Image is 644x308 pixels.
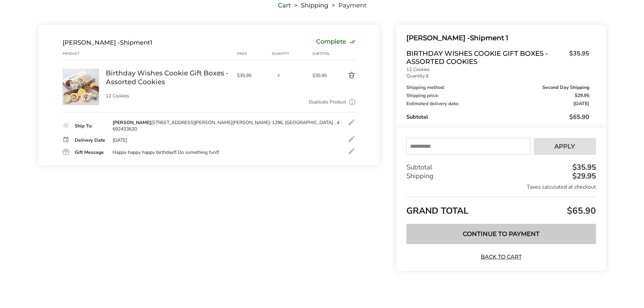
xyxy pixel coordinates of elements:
[565,205,596,217] span: $65.90
[237,51,272,56] div: Price
[63,68,99,75] a: Birthday Wishes Cookie Gift Boxes - Assorted Cookies
[63,39,152,46] div: Shipment
[542,85,589,90] span: Second Day Shipping
[75,124,106,128] div: Ship To:
[406,67,589,72] p: 12 Cookies
[332,71,356,79] button: Delete product
[406,197,596,219] div: GRAND TOTAL
[272,51,312,56] div: Quantity
[75,150,106,155] div: Gift Message
[554,143,575,149] span: Apply
[426,73,428,79] strong: 1
[406,113,589,121] div: Subtotal
[63,51,106,56] div: Product
[312,51,332,56] div: Subtotal
[573,101,589,106] span: [DATE]
[406,34,470,42] span: [PERSON_NAME] -
[63,69,99,105] img: Birthday Wishes Cookie Gift Boxes - Assorted Cookies
[309,98,346,106] a: Duplicate Product
[272,69,285,82] input: Quantity input
[406,172,596,181] div: Shipping
[406,49,566,66] span: Birthday Wishes Cookie Gift Boxes - Assorted Cookies
[278,3,291,8] a: Cart
[237,72,269,79] span: $35.95
[316,39,356,46] div: Complete
[113,137,127,143] div: [DATE]
[406,49,589,66] a: Birthday Wishes Cookie Gift Boxes - Assorted Cookies$35.95
[406,32,589,44] div: Shipment 1
[113,149,219,156] div: Happy happy happy birthday!!! Do something fun!!!
[406,93,589,98] div: Shipping price:
[571,172,596,180] div: $29.95
[150,39,152,46] span: 1
[63,39,120,46] span: [PERSON_NAME] -
[106,69,230,86] a: Birthday Wishes Cookie Gift Boxes - Assorted Cookies
[569,113,589,121] span: $65.90
[406,101,589,106] div: Estimated delivery date:
[575,93,589,98] span: $29.95
[106,94,230,98] p: 12 Cookies
[312,72,332,79] span: $35.95
[406,163,596,172] div: Subtotal
[406,74,589,78] p: Quantity:
[113,120,340,132] div: [STREET_ADDRESS][PERSON_NAME][PERSON_NAME]-1296, [GEOGRAPHIC_DATA] , 4692433620
[338,3,366,8] span: Payment
[566,49,589,64] span: $35.95
[477,253,525,261] a: Back to Cart
[571,164,596,171] div: $35.95
[534,138,596,155] button: Apply
[291,3,328,8] li: Shipping
[113,119,151,126] strong: [PERSON_NAME]
[406,85,589,90] div: Shipping method:
[406,224,596,244] button: Continue to Payment
[406,183,596,191] div: Taxes calculated at checkout
[75,138,106,143] div: Delivery Date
